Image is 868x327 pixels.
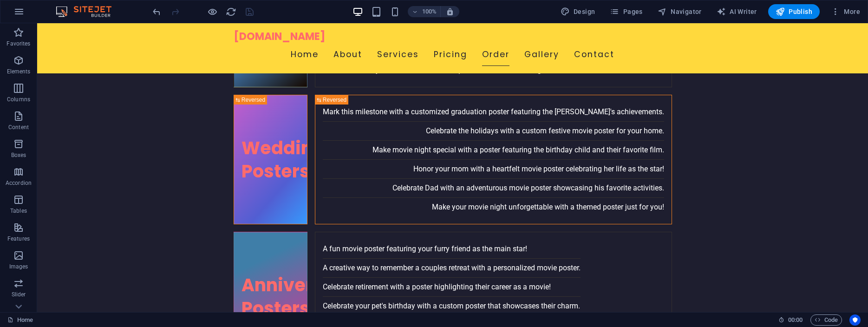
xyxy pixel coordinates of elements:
[776,7,812,16] span: Publish
[606,4,646,19] button: Pages
[12,291,26,298] p: Slider
[225,6,236,17] button: reload
[654,4,705,19] button: Navigator
[7,314,33,326] a: Click to cancel selection. Double-click to open Pages
[610,7,642,16] span: Pages
[717,7,757,16] span: AI Writer
[768,4,820,19] button: Publish
[827,4,864,19] button: More
[561,7,595,16] span: Design
[7,235,30,242] p: Features
[9,263,28,270] p: Images
[778,314,803,326] h6: Session time
[11,151,26,159] p: Boxes
[658,7,702,16] span: Navigator
[408,6,441,17] button: 100%
[810,314,842,326] button: Code
[7,96,30,103] p: Columns
[849,314,861,326] button: Usercentrics
[7,68,31,75] p: Elements
[831,7,860,16] span: More
[53,6,123,17] img: Editor Logo
[788,314,803,326] span: 00 00
[795,316,796,323] span: :
[815,314,838,326] span: Code
[713,4,761,19] button: AI Writer
[207,6,218,17] button: Click here to leave preview mode and continue editing
[10,207,27,215] p: Tables
[226,7,236,17] i: Reload page
[197,72,270,201] a: Wedding Posters
[8,124,29,131] p: Content
[151,6,162,17] button: undo
[7,40,30,47] p: Favorites
[6,179,32,187] p: Accordion
[446,7,454,16] i: On resize automatically adjust zoom level to fit chosen device.
[557,4,599,19] button: Design
[422,6,437,17] h6: 100%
